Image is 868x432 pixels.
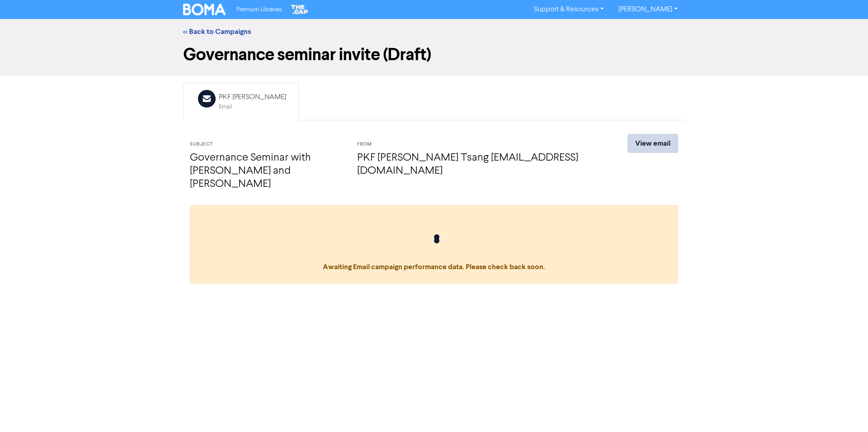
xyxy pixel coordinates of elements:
iframe: Chat Widget [755,334,868,432]
a: View email [627,134,678,153]
a: [PERSON_NAME] [611,2,685,17]
div: Email [219,103,286,111]
a: Support & Resources [527,2,611,17]
span: Premium Libraries: [236,7,283,13]
h4: PKF [PERSON_NAME] Tsang [EMAIL_ADDRESS][DOMAIN_NAME] [357,152,594,178]
div: Subject [190,141,344,148]
img: The Gap [290,4,310,15]
h1: Governance seminar invite (Draft) [183,44,685,65]
img: BOMA Logo [183,4,226,15]
a: << Back to Campaigns [183,27,251,36]
span: Awaiting Email campaign performance data. Please check back soon. [199,234,669,271]
h4: Governance Seminar with [PERSON_NAME] and [PERSON_NAME] [190,152,344,190]
div: PKF [PERSON_NAME] [219,92,286,103]
div: From [357,141,594,148]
